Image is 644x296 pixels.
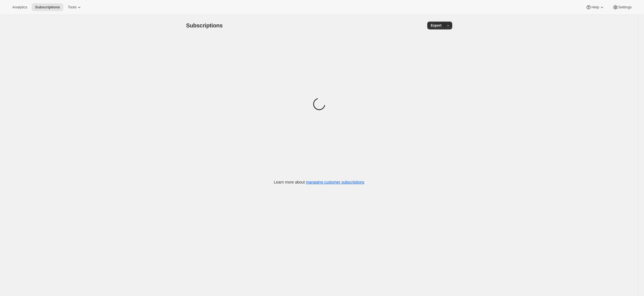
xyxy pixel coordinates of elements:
[618,5,632,10] span: Settings
[9,3,31,11] button: Analytics
[427,22,445,29] button: Export
[186,22,223,29] span: Subscriptions
[591,5,599,10] span: Help
[306,180,364,184] a: managing customer subscriptions
[32,3,63,11] button: Subscriptions
[274,179,364,185] p: Learn more about
[431,23,441,28] span: Export
[609,3,635,11] button: Settings
[12,5,27,10] span: Analytics
[582,3,608,11] button: Help
[64,3,85,11] button: Tools
[35,5,60,10] span: Subscriptions
[68,5,76,10] span: Tools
